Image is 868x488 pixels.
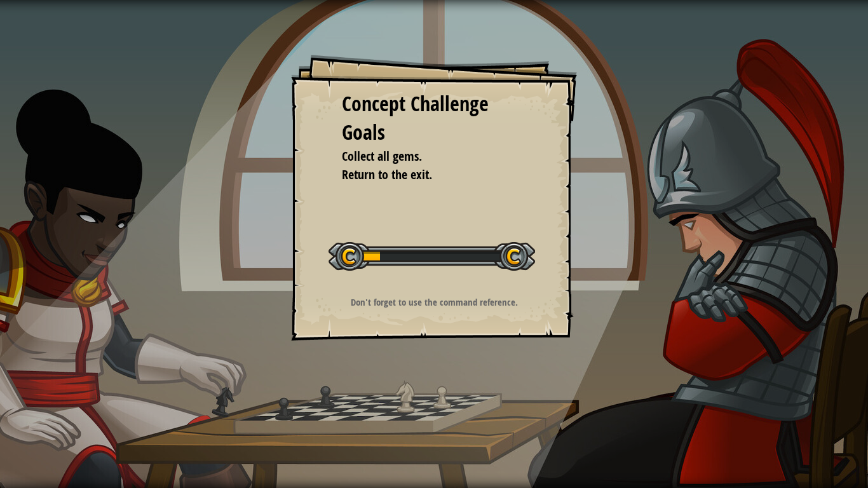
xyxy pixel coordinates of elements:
span: Return to the exit. [342,166,432,183]
p: Don't forget to use the command reference. [307,295,562,309]
span: Collect all gems. [342,147,422,165]
li: Collect all gems. [326,147,523,166]
li: Return to the exit. [326,166,523,184]
div: Concept Challenge Goals [342,90,526,147]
